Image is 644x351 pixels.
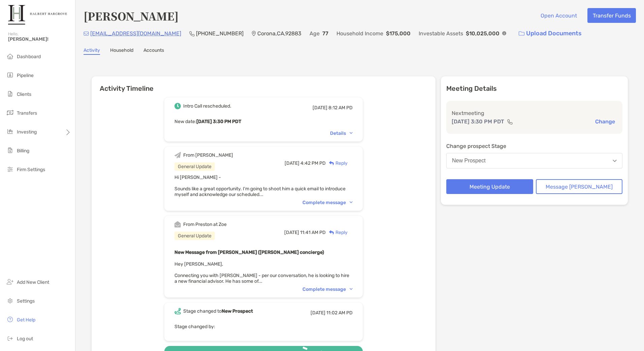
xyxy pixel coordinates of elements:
[252,31,256,36] img: Location Icon
[350,288,353,290] img: Chevron icon
[257,29,301,38] p: Corona , CA , 92883
[6,90,14,98] img: clients icon
[322,29,328,38] p: 77
[6,334,14,342] img: logout icon
[6,109,14,117] img: transfers icon
[189,31,195,36] img: Phone Icon
[452,109,617,117] p: Next meeting
[183,308,253,314] div: Stage changed to
[326,229,348,236] div: Reply
[285,160,299,166] span: [DATE]
[196,119,241,124] b: [DATE] 3:30 PM PDT
[6,278,14,286] img: add_new_client icon
[84,47,100,55] a: Activity
[174,117,353,126] p: New date :
[502,31,506,35] img: Info Icon
[452,117,504,126] p: [DATE] 3:30 PM PDT
[350,201,353,203] img: Chevron icon
[587,8,636,23] button: Transfer Funds
[174,322,353,331] p: Stage changed by:
[196,29,244,38] p: [PHONE_NUMBER]
[6,297,14,305] img: settings icon
[17,167,45,172] span: Firm Settings
[174,261,349,284] span: Hey [PERSON_NAME], Connecting you with [PERSON_NAME] - per our conversation, he is looking to hir...
[446,84,622,93] p: Meeting Details
[183,103,231,109] div: Intro Call rescheduled.
[6,52,14,60] img: dashboard icon
[6,146,14,154] img: billing icon
[17,317,35,323] span: Get Help
[183,152,233,158] div: From [PERSON_NAME]
[284,230,299,235] span: [DATE]
[17,129,37,135] span: Investing
[174,232,215,240] div: General Update
[6,165,14,173] img: firm-settings icon
[330,130,353,136] div: Details
[17,336,33,342] span: Log out
[6,127,14,135] img: investing icon
[183,222,227,227] div: From Preston at Zoe
[174,249,324,255] b: New Message from [PERSON_NAME] ([PERSON_NAME] concierge)
[174,308,181,314] img: Event icon
[514,26,586,41] a: Upload Documents
[452,158,486,164] div: New Prospect
[329,230,334,235] img: Reply icon
[84,32,89,36] img: Email Icon
[336,29,383,38] p: Household Income
[310,29,320,38] p: Age
[613,160,617,162] img: Open dropdown arrow
[302,200,353,205] div: Complete message
[329,161,334,165] img: Reply icon
[222,308,253,314] b: New Prospect
[328,105,353,111] span: 8:12 AM PD
[8,3,67,27] img: Zoe Logo
[174,103,181,109] img: Event icon
[17,148,29,154] span: Billing
[446,153,622,168] button: New Prospect
[17,110,37,116] span: Transfers
[446,142,622,150] p: Change prospect Stage
[84,8,179,24] h4: [PERSON_NAME]
[326,310,353,316] span: 11:02 AM PD
[466,29,500,38] p: $10,025,000
[313,105,327,111] span: [DATE]
[300,160,326,166] span: 4:42 PM PD
[17,91,31,97] span: Clients
[302,286,353,292] div: Complete message
[110,47,133,55] a: Household
[17,73,34,78] span: Pipeline
[326,160,348,167] div: Reply
[174,152,181,158] img: Event icon
[174,174,346,197] span: Hi [PERSON_NAME] - Sounds like a great opportunity. I'm going to shoot him a quick email to intro...
[446,179,533,194] button: Meeting Update
[507,119,513,124] img: communication type
[174,221,181,228] img: Event icon
[174,162,215,171] div: General Update
[536,179,623,194] button: Message [PERSON_NAME]
[17,298,35,304] span: Settings
[17,54,41,60] span: Dashboard
[6,315,14,323] img: get-help icon
[17,279,49,285] span: Add New Client
[593,118,617,125] button: Change
[300,230,326,235] span: 11:41 AM PD
[386,29,411,38] p: $175,000
[6,71,14,79] img: pipeline icon
[8,36,71,42] span: [PERSON_NAME]!
[419,29,463,38] p: Investable Assets
[519,31,524,36] img: button icon
[92,76,436,92] h6: Activity Timeline
[535,8,582,23] button: Open Account
[90,29,181,38] p: [EMAIL_ADDRESS][DOMAIN_NAME]
[143,47,164,55] a: Accounts
[311,310,325,316] span: [DATE]
[350,132,353,134] img: Chevron icon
